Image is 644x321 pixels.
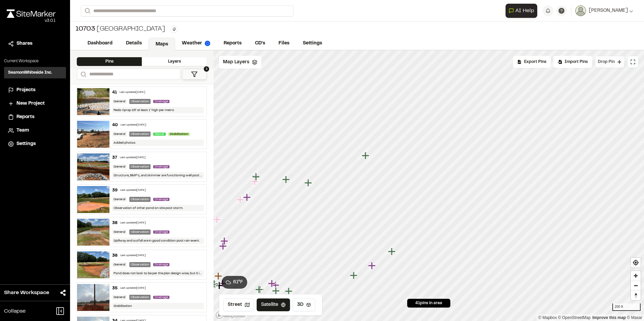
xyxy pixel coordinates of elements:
div: Observation [129,99,151,104]
div: Map marker [304,179,313,187]
div: Last updated [DATE] [120,286,146,290]
span: Import Pins [565,59,588,65]
div: 39 [112,187,118,193]
div: 41 [112,90,117,96]
div: Map marker [268,279,277,288]
a: Settings [296,37,329,50]
div: Map marker [251,177,260,186]
button: Satellite [257,298,290,311]
div: Last updated [DATE] [121,123,146,127]
span: Projects [17,86,35,94]
div: Map marker [282,175,291,184]
a: Files [272,37,296,50]
div: Pins [77,57,142,66]
div: Map marker [215,272,223,281]
div: General [112,132,127,137]
button: 61°F [222,276,247,289]
img: precipai.png [205,41,210,46]
a: New Project [8,100,62,107]
span: Stabilization [168,133,190,136]
img: file [77,88,109,115]
span: Export Pins [524,59,546,65]
div: Observation of other pond on site post storm. [112,205,204,211]
span: 61 ° F [233,279,243,286]
a: Team [8,127,62,134]
div: 35 [112,285,118,291]
span: [PERSON_NAME] [589,7,628,14]
div: Last updated [DATE] [120,254,146,258]
a: CD's [248,37,272,50]
img: file [77,284,109,311]
a: Dashboard [81,37,119,50]
div: Observation [129,295,151,300]
div: Map marker [213,215,222,224]
img: file [77,153,109,180]
span: 10703 [75,24,95,34]
div: Map marker [285,287,294,296]
div: General [112,164,127,169]
div: Import Pins into your project [553,56,592,68]
div: 38 [112,220,118,226]
span: Drainage [153,296,169,299]
div: Observation [129,197,151,202]
div: 200 ft [612,304,641,311]
a: Reports [8,113,62,121]
img: User [575,5,586,16]
a: Details [119,37,149,50]
button: Open AI Assistant [506,4,537,18]
div: General [112,295,127,300]
div: Stabilization [112,303,204,309]
div: Map marker [368,261,377,270]
a: OpenStreetMap [558,315,591,320]
a: Shares [8,40,62,47]
div: Map marker [388,247,397,256]
div: Observation [129,262,151,267]
div: 40 [112,122,118,128]
div: Oh geez...please don't... [7,18,56,24]
div: Map marker [243,193,252,202]
img: file [77,186,109,213]
div: No pins available to export [513,56,551,68]
div: General [112,262,127,267]
span: AI Help [515,7,534,15]
div: Map marker [236,195,245,204]
div: General [112,197,127,202]
span: Drainage [153,100,169,103]
span: Share Workspace [4,289,49,297]
button: [PERSON_NAME] [575,5,633,16]
button: Find my location [631,258,641,267]
a: Map feedback [592,315,626,320]
span: Drop Pin [598,59,615,65]
div: General [112,229,127,235]
div: Added photos [112,140,204,146]
a: Maxar [627,315,642,320]
span: Sewer [153,133,166,136]
span: 1 [204,66,209,72]
button: Zoom out [631,281,641,290]
span: Zoom out [631,281,641,290]
span: Settings [17,140,36,148]
span: Shares [17,40,32,47]
button: Drop Pin [595,56,624,68]
div: [GEOGRAPHIC_DATA] [75,24,165,34]
img: file [77,251,109,278]
p: Current Workspace [4,58,66,64]
button: Search [77,69,89,80]
button: Reset bearing to north [631,290,641,300]
div: Last updated [DATE] [120,91,145,95]
div: Map marker [252,172,261,181]
span: Drainage [153,230,169,234]
button: Search [81,5,93,16]
button: 1 [182,69,207,80]
img: file [77,121,109,148]
img: file [77,219,109,246]
div: General [112,99,127,104]
div: Spillway and outfall are in good condition post rain event. [112,238,204,244]
a: Mapbox [538,315,557,320]
span: Collapse [4,307,26,315]
div: Observation [129,164,151,169]
div: Map marker [211,280,219,288]
div: 36 [112,253,118,259]
div: Map marker [272,287,281,295]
